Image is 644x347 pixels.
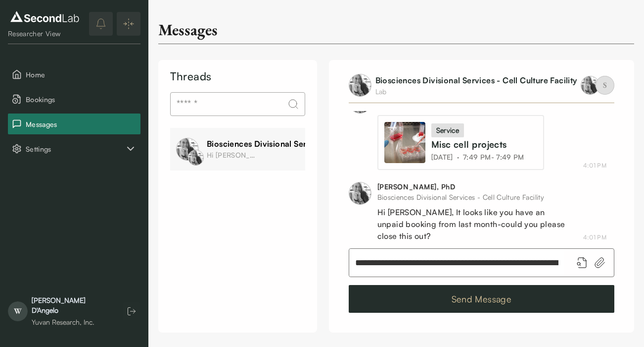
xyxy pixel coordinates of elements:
[8,89,140,110] button: Bookings
[377,206,571,242] div: Hi [PERSON_NAME], It looks like you have an unpaid booking from last month-could you please close...
[349,182,371,205] img: profile image
[188,150,204,166] img: profile image
[581,76,599,95] img: profile image
[375,86,577,97] div: Lab
[576,257,588,269] button: Add booking
[26,119,137,129] span: Messages
[158,20,218,40] div: Messages
[207,150,256,160] div: Hi [PERSON_NAME], It looks like you have an unpaid booking from last month-could you please close...
[375,75,577,85] a: Biosciences Divisional Services - Cell Culture Facility
[123,302,140,320] button: Log out
[8,29,82,39] div: Researcher View
[8,9,82,25] img: logo
[431,137,528,152] div: Misc cell projects
[89,12,113,36] button: notifications
[117,12,140,36] button: Expand/Collapse sidebar
[583,233,606,242] div: October 2, 2025 4:01 PM
[176,138,199,161] img: profile image
[596,76,614,95] span: S
[32,317,113,327] div: Yuvan Research, Inc.
[8,138,140,159] button: Settings
[26,69,137,80] span: Home
[431,152,453,162] span: [DATE]
[349,285,614,313] button: Send Message
[8,138,140,159] div: Settings sub items
[463,152,524,162] span: 7:49 PM - 7:49 PM
[457,152,459,162] span: ·
[377,192,571,202] div: Biosciences Divisional Services - Cell Culture Facility
[170,68,305,84] div: Threads
[26,144,125,154] span: Settings
[8,64,140,85] button: Home
[431,123,464,137] div: service
[384,122,537,163] a: Misc cell projectsserviceMisc cell projects[DATE]·7:49 PM- 7:49 PM
[26,94,137,105] span: Bookings
[8,301,28,321] span: W
[583,161,606,170] div: October 2, 2025 4:01 PM
[32,295,113,315] div: [PERSON_NAME] D'Angelo
[349,74,371,97] img: profile image
[8,114,140,134] button: Messages
[377,182,571,192] div: [PERSON_NAME], PhD
[384,122,425,163] img: Misc cell projects
[207,138,409,150] div: Biosciences Divisional Services - Cell Culture Facility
